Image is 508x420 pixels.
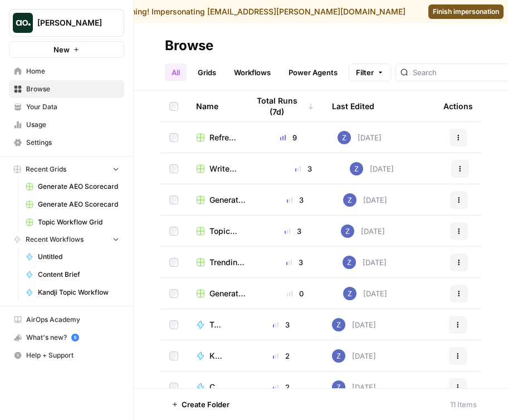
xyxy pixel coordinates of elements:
div: 3 [248,319,314,330]
img: if0rly7j6ey0lzdmkp6rmyzsebv0 [343,193,356,207]
a: Topic Workflow Grid [196,226,245,237]
a: Browse [9,80,124,98]
button: New [9,41,124,58]
span: Generate AEO Scorecard [38,199,119,209]
button: Recent Grids [9,161,124,178]
span: AirOps Academy [26,315,119,325]
div: [DATE] [332,349,376,363]
span: Untitled [38,252,119,262]
img: if0rly7j6ey0lzdmkp6rmyzsebv0 [350,162,363,175]
img: if0rly7j6ey0lzdmkp6rmyzsebv0 [341,224,354,238]
div: 2 [248,382,314,393]
button: What's new? 5 [9,329,124,346]
a: Generate AEO Scorecard [21,178,124,196]
div: [DATE] [332,318,376,331]
a: Workflows [227,64,277,81]
button: Create Folder [165,395,236,413]
span: Trending SEO Keywords Grid [209,257,247,268]
a: Kandji Topic Workflow [196,350,231,362]
a: Home [9,62,124,80]
span: Generate AEO Scorecard [209,194,247,206]
a: Topic Workflow Grid [21,213,124,231]
button: Help + Support [9,346,124,364]
img: if0rly7j6ey0lzdmkp6rmyzsebv0 [343,256,356,269]
a: Trending SEO Keywords Grid [196,257,247,268]
span: Home [26,66,119,76]
button: Filter [349,64,391,81]
a: Usage [9,116,124,134]
a: AirOps Academy [9,311,124,329]
span: Topic Workflow Grid [38,217,119,227]
span: Your Data [26,102,119,112]
a: Your Data [9,98,124,116]
span: Trending SEO Keywords [209,319,222,330]
span: Refresh Existing Content [209,132,240,143]
div: What's new? [9,329,124,346]
a: Settings [9,134,124,152]
div: [DATE] [350,162,394,175]
span: Finish impersonation [433,7,499,17]
span: Filter [356,67,374,78]
span: Topic Workflow Grid [209,226,245,237]
div: [DATE] [343,193,387,207]
a: Refresh Existing Content [196,132,240,143]
div: 3 [276,163,332,174]
img: Zoe Jessup Logo [13,13,33,33]
div: 3 [265,257,325,268]
a: Untitled [21,248,124,266]
span: New [53,44,70,55]
span: Browse [26,84,119,94]
span: Recent Workflows [26,235,84,245]
a: Finish impersonation [428,4,504,19]
span: Kandji Topic Workflow [209,350,222,362]
div: 2 [248,350,314,362]
button: Recent Workflows [9,231,124,248]
span: Write Informational Article [209,163,258,174]
div: [DATE] [343,256,387,269]
div: 3 [262,226,323,237]
span: [PERSON_NAME] [37,17,105,28]
div: Warning! Impersonating [EMAIL_ADDRESS][PERSON_NAME][DOMAIN_NAME] [103,6,406,17]
span: Content Brief [38,270,119,280]
text: 5 [74,335,76,340]
div: 9 [257,132,320,143]
a: Content Brief [196,382,231,393]
img: if0rly7j6ey0lzdmkp6rmyzsebv0 [338,131,351,144]
span: Create Folder [182,399,229,410]
img: if0rly7j6ey0lzdmkp6rmyzsebv0 [343,287,356,300]
span: Recent Grids [26,164,66,174]
div: Browse [165,37,213,55]
a: Write Informational Article [196,163,258,174]
div: [DATE] [332,380,376,394]
div: 11 Items [450,399,477,410]
img: if0rly7j6ey0lzdmkp6rmyzsebv0 [332,318,345,331]
div: 3 [265,194,325,206]
span: Help + Support [26,350,119,360]
div: [DATE] [341,224,385,238]
div: [DATE] [338,131,382,144]
a: All [165,64,187,81]
div: Actions [443,91,473,121]
a: Generate AEO Scorecard [21,196,124,213]
button: Workspace: Zoe Jessup [9,9,124,37]
a: Content Brief [21,266,124,284]
div: Name [196,91,231,121]
a: Power Agents [282,64,344,81]
span: Generate AEO Scorecard [38,182,119,192]
a: Trending SEO Keywords [196,319,231,330]
span: Kandji Topic Workflow [38,287,119,297]
div: 0 [265,288,325,299]
div: Total Runs (7d) [248,91,314,121]
a: Generate AEO Scorecard [196,194,247,206]
a: Generate AEO Scorecard [196,288,247,299]
a: Kandji Topic Workflow [21,284,124,301]
a: Grids [191,64,223,81]
a: 5 [71,334,79,341]
span: Content Brief [209,382,222,393]
div: [DATE] [343,287,387,300]
img: if0rly7j6ey0lzdmkp6rmyzsebv0 [332,380,345,394]
div: Last Edited [332,91,374,121]
span: Generate AEO Scorecard [209,288,247,299]
img: if0rly7j6ey0lzdmkp6rmyzsebv0 [332,349,345,363]
span: Settings [26,138,119,148]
